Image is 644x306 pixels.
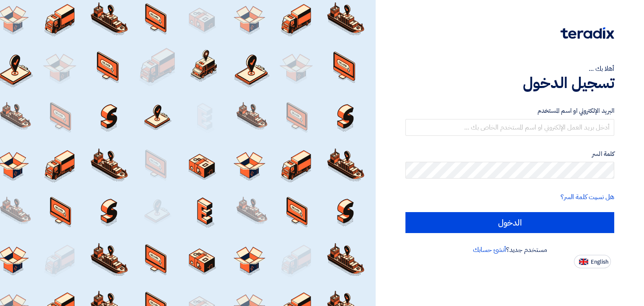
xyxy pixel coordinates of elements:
[405,212,614,233] input: الدخول
[473,245,506,255] a: أنشئ حسابك
[591,259,608,265] span: English
[405,245,614,255] div: مستخدم جديد؟
[405,149,614,159] label: كلمة السر
[574,255,611,268] button: English
[405,106,614,116] label: البريد الإلكتروني او اسم المستخدم
[405,74,614,92] h1: تسجيل الدخول
[405,64,614,74] div: أهلا بك ...
[405,119,614,136] input: أدخل بريد العمل الإلكتروني او اسم المستخدم الخاص بك ...
[579,259,588,265] img: en-US.png
[561,192,614,202] a: هل نسيت كلمة السر؟
[561,27,614,39] img: Teradix logo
